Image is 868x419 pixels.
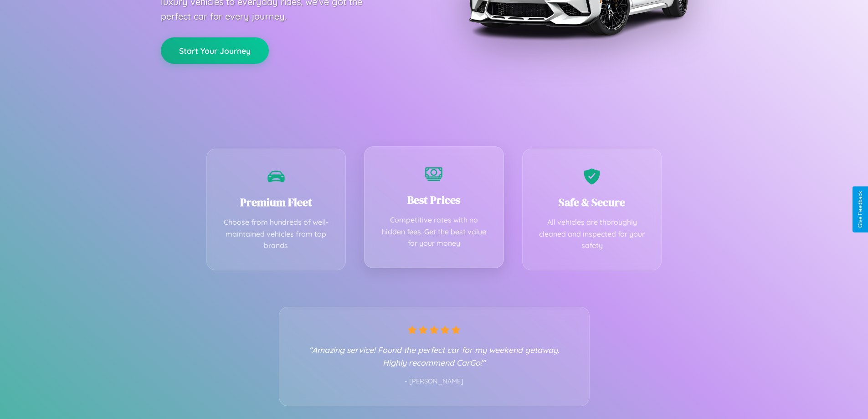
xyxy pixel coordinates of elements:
h3: Best Prices [378,192,490,207]
p: Competitive rates with no hidden fees. Get the best value for your money [378,214,490,249]
h3: Premium Fleet [221,195,332,210]
p: "Amazing service! Found the perfect car for my weekend getaway. Highly recommend CarGo!" [298,343,571,369]
p: - [PERSON_NAME] [298,376,571,388]
p: Choose from hundreds of well-maintained vehicles from top brands [221,217,332,252]
button: Start Your Journey [161,37,269,64]
p: All vehicles are thoroughly cleaned and inspected for your safety [536,217,648,252]
div: Give Feedback [857,191,863,228]
h3: Safe & Secure [536,195,648,210]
